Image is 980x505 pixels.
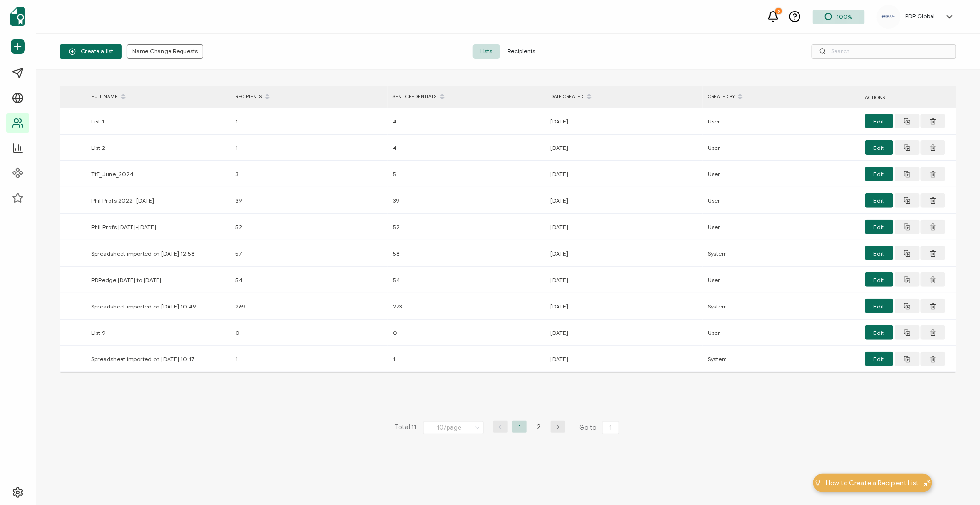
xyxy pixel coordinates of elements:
[86,142,230,153] div: List 2
[545,354,703,365] div: [DATE]
[545,89,703,105] div: DATE CREATED
[703,301,860,312] div: System
[60,44,122,59] button: Create a list
[86,274,230,285] div: PDPedge [DATE] to [DATE]
[230,301,388,312] div: 269
[388,195,545,206] div: 39
[775,8,782,14] div: 9
[388,301,545,312] div: 273
[703,142,860,153] div: User
[545,274,703,285] div: [DATE]
[865,114,893,128] button: Edit
[230,169,388,180] div: 3
[388,327,545,338] div: 0
[388,89,545,105] div: SENT CREDENTIALS
[10,7,25,26] img: sertifier-logomark-colored.svg
[388,248,545,259] div: 58
[545,248,703,259] div: [DATE]
[86,222,230,233] div: Phil Profs [DATE]-[DATE]
[230,354,388,365] div: 1
[703,248,860,259] div: System
[860,92,956,103] div: ACTIONS
[86,301,230,312] div: Spreadsheet imported on [DATE] 10:49
[865,325,893,340] button: Edit
[86,354,230,365] div: Spreadsheet imported on [DATE] 10:17
[230,222,388,233] div: 52
[132,49,198,54] span: Name Change Requests
[703,354,860,365] div: System
[230,195,388,206] div: 39
[127,44,203,59] button: Name Change Requests
[837,13,853,20] span: 100%
[532,421,546,433] li: 2
[86,89,230,105] div: FULL NAME
[703,116,860,127] div: User
[512,421,527,433] li: 1
[423,421,484,434] input: Select
[703,327,860,338] div: User
[388,169,545,180] div: 5
[812,44,956,59] input: Search
[545,327,703,338] div: [DATE]
[865,299,893,313] button: Edit
[906,13,935,20] h5: PDP Global
[703,169,860,180] div: User
[388,354,545,365] div: 1
[86,116,230,127] div: List 1
[230,274,388,285] div: 54
[703,222,860,233] div: User
[865,246,893,260] button: Edit
[388,222,545,233] div: 52
[545,169,703,180] div: [DATE]
[230,327,388,338] div: 0
[395,421,416,434] span: Total 11
[500,44,544,59] span: Recipients
[924,480,931,487] img: minimize-icon.svg
[865,352,893,366] button: Edit
[230,89,388,105] div: RECIPIENTS
[69,48,113,55] span: Create a list
[230,142,388,153] div: 1
[86,195,230,206] div: Phil Profs 2022- [DATE]
[230,116,388,127] div: 1
[388,142,545,153] div: 4
[230,248,388,259] div: 57
[545,116,703,127] div: [DATE]
[865,193,893,208] button: Edit
[703,195,860,206] div: User
[882,15,896,18] img: 8b383bd8-a1e4-42eb-84ea-5060dbd071d4.svg
[86,169,230,180] div: TtT_June_2024
[932,459,980,505] iframe: Chat Widget
[865,220,893,234] button: Edit
[86,248,230,259] div: Spreadsheet imported on [DATE] 12:58
[545,222,703,233] div: [DATE]
[865,140,893,155] button: Edit
[473,44,500,59] span: Lists
[545,195,703,206] div: [DATE]
[545,301,703,312] div: [DATE]
[579,421,621,434] span: Go to
[388,274,545,285] div: 54
[826,478,919,488] span: How to Create a Recipient List
[703,274,860,285] div: User
[388,116,545,127] div: 4
[865,272,893,287] button: Edit
[865,167,893,181] button: Edit
[86,327,230,338] div: List 9
[703,89,860,105] div: CREATED BY
[545,142,703,153] div: [DATE]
